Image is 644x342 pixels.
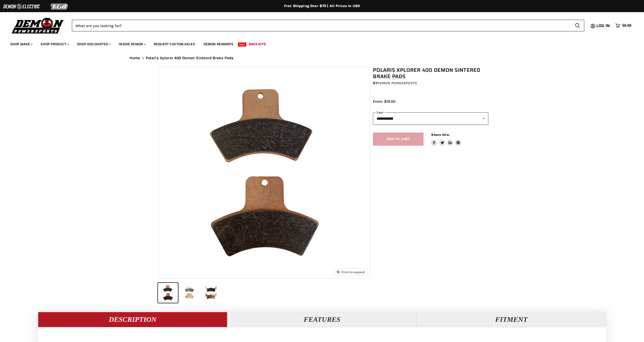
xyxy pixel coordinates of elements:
[238,42,247,47] span: New!
[37,39,72,49] a: Shop Product
[373,80,488,86] div: by
[38,312,227,327] button: Description
[334,269,367,275] button: Click to expand
[227,312,417,327] button: Features
[3,2,41,11] img: Demon Electric Logo 2
[431,133,449,137] span: Share this:
[72,20,571,31] input: Search
[159,67,370,278] img: Polaris Xplorer 400 Demon Sintered Brake Pads
[431,133,461,146] aside: Share this:
[594,24,613,28] a: Log in
[373,99,395,104] span: From: $19.00
[417,312,606,327] button: Fitment
[6,37,630,49] ul: Main menu
[613,22,634,29] a: $0.00
[119,4,525,8] div: Free Shipping Over $75 | All Prices In USD
[41,2,78,11] img: TGB Logo 2
[373,112,488,125] select: year
[73,39,114,49] a: Shop Discounted
[115,39,149,49] a: Inside Demon
[571,20,584,31] button: Search
[201,283,221,303] button: Polaris Xplorer 400 Demon Sintered Brake Pads thumbnail
[245,39,270,49] a: Race Kits
[146,56,234,60] span: Polaris Xplorer 400 Demon Sintered Brake Pads
[10,16,66,34] img: Demon Powersports
[6,39,36,49] a: Shop Make
[622,23,631,28] span: $0.00
[373,67,488,80] h1: Polaris Xplorer 400 Demon Sintered Brake Pads
[150,39,199,49] a: Request Custom Axles
[179,283,199,303] button: Polaris Xplorer 400 Demon Sintered Brake Pads thumbnail
[377,81,417,85] a: Demon Powersports
[72,20,584,31] form: Product
[119,56,525,60] nav: Breadcrumbs
[596,23,610,29] span: Log in
[337,270,365,274] span: Click to expand
[130,56,140,60] a: Home
[200,39,237,49] a: Demon Rewards
[158,283,178,303] button: Polaris Xplorer 400 Demon Sintered Brake Pads thumbnail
